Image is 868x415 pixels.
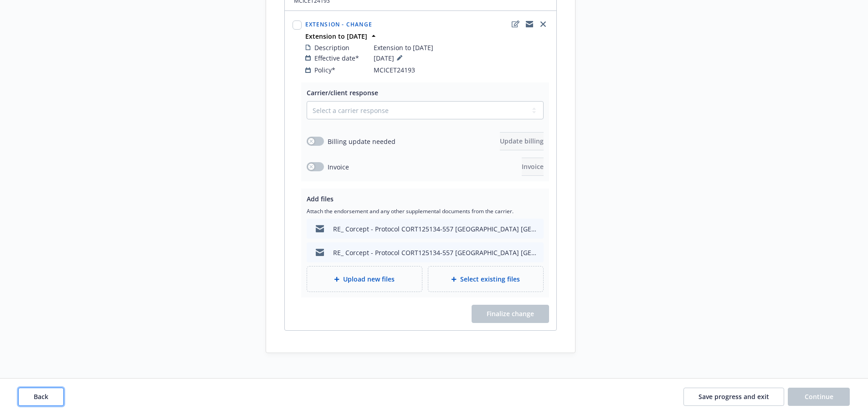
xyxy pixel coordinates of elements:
[699,392,769,401] span: Save progress and exit
[374,65,415,75] span: MCICET24193
[314,43,349,52] span: Description
[307,88,378,97] span: Carrier/client response
[307,266,422,292] div: Upload new files
[472,305,549,323] span: Finalize change
[314,53,359,63] span: Effective date*
[333,248,536,257] div: RE_ Corcept - Protocol CORT125134-557 [GEOGRAPHIC_DATA] [GEOGRAPHIC_DATA] [GEOGRAPHIC_DATA] [GEOG...
[333,224,536,234] div: RE_ Corcept - Protocol CORT125134-557 [GEOGRAPHIC_DATA] [GEOGRAPHIC_DATA] [GEOGRAPHIC_DATA] [GEOG...
[805,392,833,401] span: Continue
[328,137,395,146] span: Billing update needed
[510,19,521,30] a: edit
[374,43,433,52] span: Extension to [DATE]
[34,392,48,401] span: Back
[500,132,544,150] button: Update billing
[460,274,520,284] span: Select existing files
[314,65,335,75] span: Policy*
[307,207,544,215] span: Attach the endorsement and any other supplemental documents from the carrier.
[374,52,405,63] span: [DATE]
[305,32,367,41] strong: Extension to [DATE]
[500,137,544,145] span: Update billing
[307,195,334,203] span: Add files
[538,19,549,30] a: close
[683,388,784,406] button: Save progress and exit
[524,19,535,30] a: copyLogging
[522,162,544,171] span: Invoice
[343,274,395,284] span: Upload new files
[487,309,534,318] span: Finalize change
[522,158,544,176] button: Invoice
[788,388,850,406] button: Continue
[328,162,349,172] span: Invoice
[18,388,64,406] button: Back
[428,266,544,292] div: Select existing files
[305,20,373,28] span: Extension - Change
